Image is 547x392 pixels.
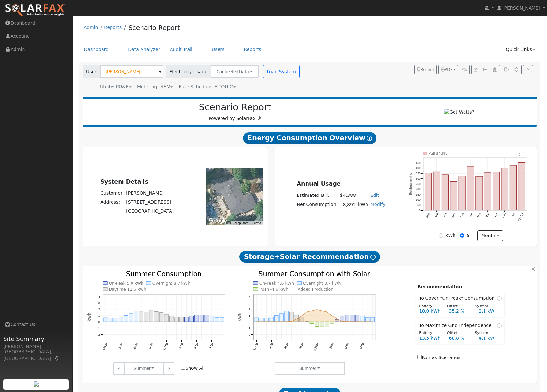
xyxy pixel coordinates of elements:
text: On-Peak 4.6 kWh [259,281,294,286]
span: Alias: HETOUC [179,84,236,89]
text: -1 [248,326,250,330]
rect: onclick="" [433,172,440,210]
span: Storage+Solar Recommendation [239,251,380,263]
rect: onclick="" [279,314,284,322]
text: 150 [416,193,420,196]
rect: onclick="" [109,318,113,322]
text: 200 [416,188,420,191]
img: Got Watts? [444,109,474,116]
text: Summer Consumption [126,270,202,278]
text: Summer Consumption with Solar [259,270,370,278]
input: kWh [439,233,443,238]
a: Quick Links [501,44,540,55]
circle: onclick="" [342,321,343,322]
text: Jun [511,212,515,218]
h2: Scenario Report [89,102,381,113]
text: Daytime 11.6 kWh [109,287,146,292]
text: 3PM [329,342,335,349]
a: Open this area in Google Maps (opens a new window) [207,217,229,225]
rect: onclick="" [300,317,304,322]
button: Generate Report Link [460,65,470,74]
rect: onclick="" [190,316,194,322]
a: Scenario Report [128,24,180,32]
text: 0 [249,320,250,324]
rect: onclick="" [220,317,224,322]
rect: onclick="" [476,176,483,210]
label: Show All [181,365,205,372]
circle: onclick="" [296,318,298,320]
text: 100 [416,198,420,201]
text: [DATE] [517,212,524,221]
rect: onclick="" [510,165,517,210]
label: $ [467,232,470,239]
a: Map [54,356,60,361]
button: month [477,230,503,241]
div: Powered by SolarFax ® [86,102,385,122]
td: [STREET_ADDRESS] [125,198,175,207]
text: 12PM [162,342,169,351]
text: 12AM [102,342,108,351]
text: 350 [416,172,420,175]
rect: onclick="" [450,182,457,210]
label: kWh [445,232,455,239]
u: System Details [100,178,148,185]
rect: onclick="" [215,318,219,322]
rect: onclick="" [210,316,214,322]
rect: onclick="" [370,317,375,322]
circle: onclick="" [327,311,328,313]
label: Run as Scenarios [417,354,460,361]
div: 13.5 kWh [416,335,445,342]
rect: onclick="" [366,318,370,322]
rect: onclick="" [205,315,209,322]
text: Added Production [298,287,333,292]
text: Nov [451,212,456,218]
text: 3 [249,301,250,305]
text: 6AM [283,342,289,349]
circle: onclick="" [261,321,262,322]
circle: onclick="" [301,315,302,317]
text:  [519,152,523,157]
rect: onclick="" [174,317,179,322]
rect: onclick="" [350,315,355,322]
text: 1 [249,314,250,317]
span: [PERSON_NAME] [503,5,540,11]
a: > [163,362,174,375]
text: 9PM [208,342,214,349]
rect: onclick="" [144,312,148,322]
text: 3PM [178,342,184,349]
td: Customer: [99,189,125,198]
circle: onclick="" [357,321,358,322]
rect: onclick="" [442,175,448,210]
a: < [113,362,125,375]
rect: onclick="" [184,317,189,322]
circle: onclick="" [352,321,353,322]
rect: onclick="" [269,317,274,322]
a: Modify [370,202,386,207]
rect: onclick="" [459,176,465,210]
rect: onclick="" [200,315,204,322]
rect: onclick="" [340,316,344,322]
text: Jan [468,212,473,218]
rect: onclick="" [290,312,294,322]
rect: onclick="" [484,173,491,210]
text: Sep [434,212,439,218]
circle: onclick="" [337,318,338,320]
td: [PERSON_NAME] [125,189,175,198]
a: Reports [239,44,266,55]
a: Help Link [523,65,533,74]
div: Battery [416,330,444,336]
div: Offset [444,330,472,336]
circle: onclick="" [256,321,257,322]
text: kWh [237,312,242,321]
circle: onclick="" [372,321,373,322]
text: 6PM [344,342,350,349]
text: Mar [485,212,490,218]
circle: onclick="" [311,310,313,312]
text: 4 [249,295,251,298]
rect: onclick="" [139,312,143,322]
rect: onclick="" [355,315,359,322]
rect: onclick="" [315,322,319,326]
input: Run as Scenarios [417,355,422,359]
text: -1 [97,326,100,330]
